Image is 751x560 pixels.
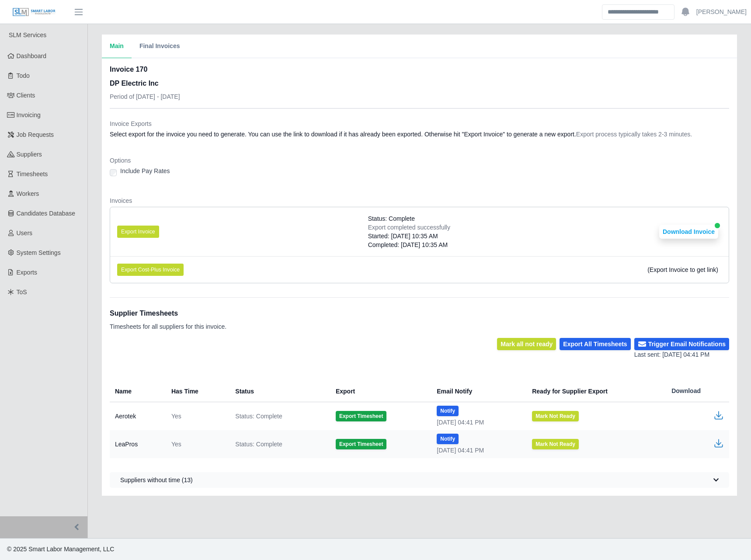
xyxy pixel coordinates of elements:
[497,338,556,350] button: Mark all not ready
[532,439,579,449] button: Mark Not Ready
[102,35,132,58] button: Main
[110,156,729,165] dt: Options
[132,35,188,58] button: Final Invoices
[659,228,718,235] a: Download Invoice
[110,196,729,205] dt: Invoices
[235,412,282,421] span: Status: Complete
[17,289,27,296] span: ToS
[430,380,525,402] th: Email Notify
[437,418,518,427] div: [DATE] 04:41 PM
[696,7,747,17] a: [PERSON_NAME]
[164,380,228,402] th: Has Time
[110,130,729,139] dd: Select export for the invoice you need to generate. You can use the link to download if it has al...
[532,411,579,421] button: Mark Not Ready
[336,439,386,449] button: Export Timesheet
[7,546,114,553] span: © 2025 Smart Labor Management, LLC
[659,225,718,239] button: Download Invoice
[17,151,42,158] span: Suppliers
[110,472,729,488] button: Suppliers without time (13)
[17,249,61,256] span: System Settings
[437,446,518,455] div: [DATE] 04:41 PM
[120,167,170,175] label: Include Pay Rates
[437,434,459,444] button: Notify
[110,430,164,458] td: LeaPros
[602,4,675,20] input: Search
[368,214,415,223] span: Status: Complete
[17,210,76,217] span: Candidates Database
[235,440,282,449] span: Status: Complete
[437,406,459,416] button: Notify
[17,72,30,79] span: Todo
[368,240,450,249] div: Completed: [DATE] 10:35 AM
[164,402,228,431] td: Yes
[9,31,46,38] span: SLM Services
[17,269,37,276] span: Exports
[634,338,729,350] button: Trigger Email Notifications
[110,322,226,331] p: Timesheets for all suppliers for this invoice.
[17,92,35,99] span: Clients
[120,476,193,484] span: Suppliers without time (13)
[329,380,430,402] th: Export
[12,7,56,17] img: SLM Logo
[576,131,692,138] span: Export process typically takes 2-3 minutes.
[336,411,386,421] button: Export Timesheet
[634,350,729,359] div: Last sent: [DATE] 04:41 PM
[110,380,164,402] th: Name
[17,230,33,237] span: Users
[110,308,226,319] h1: Supplier Timesheets
[560,338,630,350] button: Export All Timesheets
[117,264,184,276] button: Export Cost-Plus Invoice
[110,64,180,75] h2: Invoice 170
[117,226,159,238] button: Export Invoice
[368,223,450,232] div: Export completed successfully
[164,430,228,458] td: Yes
[110,119,729,128] dt: Invoice Exports
[17,52,47,59] span: Dashboard
[17,131,54,138] span: Job Requests
[110,78,180,89] h3: DP Electric Inc
[368,232,450,240] div: Started: [DATE] 10:35 AM
[110,402,164,431] td: Aerotek
[525,380,664,402] th: Ready for Supplier Export
[664,380,729,402] th: Download
[17,111,41,118] span: Invoicing
[647,266,718,273] span: (Export Invoice to get link)
[228,380,329,402] th: Status
[110,92,180,101] p: Period of [DATE] - [DATE]
[17,190,39,197] span: Workers
[17,170,48,177] span: Timesheets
